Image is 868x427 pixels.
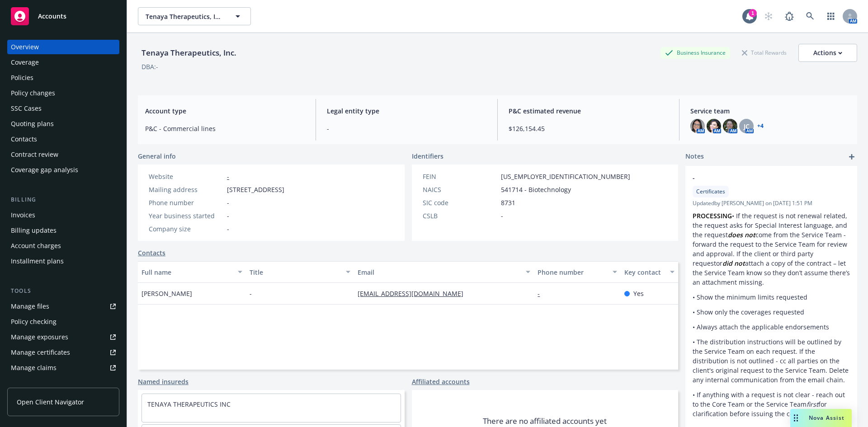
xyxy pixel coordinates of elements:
span: $126,154.45 [509,124,668,133]
a: - [227,172,229,181]
div: Business Insurance [660,47,730,58]
a: Contract review [7,147,119,162]
a: Installment plans [7,254,119,268]
div: Drag to move [790,409,802,427]
span: [STREET_ADDRESS] [227,185,284,194]
span: Accounts [38,13,66,20]
span: Open Client Navigator [17,397,84,407]
a: add [846,151,857,162]
a: Affiliated accounts [412,377,470,386]
span: Account type [145,106,305,116]
span: - [250,289,252,298]
div: SSC Cases [11,101,42,116]
div: Policy changes [11,86,55,100]
span: [PERSON_NAME] [142,289,192,298]
span: Nova Assist [809,414,844,422]
strong: PROCESSING [693,211,732,220]
div: Tools [7,286,119,296]
span: Legal entity type [327,106,486,116]
button: Full name [138,261,246,283]
a: Overview [7,40,119,54]
p: • Show the minimum limits requested [693,292,850,302]
span: - [227,224,229,234]
div: FEIN [423,172,497,181]
a: +4 [757,123,764,129]
div: Phone number [538,267,607,277]
a: Named insureds [138,377,189,386]
button: Email [354,261,534,283]
div: Contract review [11,147,58,162]
div: Year business started [149,211,223,221]
div: Contacts [11,132,37,146]
a: Search [801,7,819,25]
span: [US_EMPLOYER_IDENTIFICATION_NUMBER] [501,172,630,181]
span: Tenaya Therapeutics, Inc. [146,12,224,21]
span: Service team [690,106,850,116]
a: Quoting plans [7,117,119,131]
em: did not [722,259,745,267]
div: 1 [749,9,757,17]
img: photo [707,119,721,133]
div: Mailing address [149,185,223,194]
a: Contacts [7,132,119,146]
em: first [807,400,818,408]
div: Billing [7,195,119,204]
em: does not [728,230,755,239]
span: - [227,198,229,207]
span: There are no affiliated accounts yet [483,416,607,427]
div: Overview [11,40,39,54]
div: Key contact [624,267,665,277]
p: • The distribution instructions will be outlined by the Service Team on each request. If the dist... [693,337,850,385]
a: Policy changes [7,86,119,100]
span: Yes [633,289,644,298]
div: NAICS [423,185,497,194]
div: Quoting plans [11,117,54,131]
p: • Show only the coverages requested [693,307,850,317]
span: Identifiers [412,151,443,161]
p: • If anything with a request is not clear - reach out to the Core Team or the Service Team for cl... [693,390,850,418]
div: Title [250,267,340,277]
a: Manage exposures [7,330,119,344]
button: Tenaya Therapeutics, Inc. [138,7,251,25]
button: Title [246,261,354,283]
img: photo [690,119,705,133]
p: • If the request is not renewal related, the request asks for Special Interest language, and the ... [693,211,850,287]
a: Invoices [7,208,119,222]
div: Manage certificates [11,345,70,360]
a: - [538,289,547,298]
button: Actions [798,44,857,62]
a: SSC Cases [7,101,119,116]
div: Company size [149,224,223,234]
div: Actions [813,44,842,61]
div: Coverage [11,55,39,70]
img: photo [723,119,737,133]
a: Switch app [822,7,840,25]
div: Account charges [11,239,61,253]
div: Manage files [11,299,49,314]
a: Policies [7,70,119,85]
div: Total Rewards [737,47,791,58]
div: Manage BORs [11,376,53,390]
a: Coverage [7,55,119,70]
div: SIC code [423,198,497,207]
a: Manage certificates [7,345,119,360]
span: P&C - Commercial lines [145,124,305,133]
a: Policy checking [7,314,119,329]
div: Coverage gap analysis [11,163,78,177]
span: - [693,173,826,183]
div: Policy checking [11,314,57,329]
a: Account charges [7,239,119,253]
span: General info [138,151,176,161]
span: - [227,211,229,221]
button: Phone number [534,261,620,283]
a: Coverage gap analysis [7,163,119,177]
a: Billing updates [7,223,119,238]
span: Certificates [696,188,725,196]
div: Website [149,172,223,181]
a: [EMAIL_ADDRESS][DOMAIN_NAME] [358,289,471,298]
span: Updated by [PERSON_NAME] on [DATE] 1:51 PM [693,199,850,207]
a: Accounts [7,4,119,29]
div: Manage claims [11,361,57,375]
div: Installment plans [11,254,64,268]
